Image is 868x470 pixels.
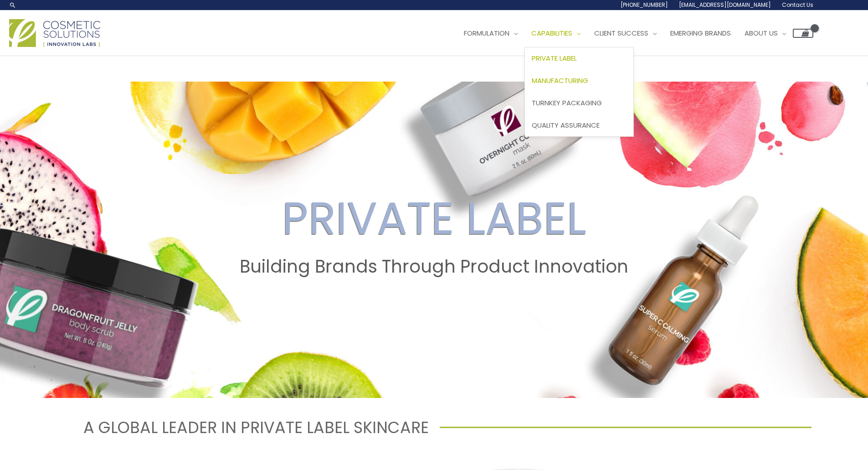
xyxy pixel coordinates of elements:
[56,416,429,439] h1: A GLOBAL LEADER IN PRIVATE LABEL SKINCARE
[525,114,633,136] a: Quality Assurance
[793,29,813,38] a: View Shopping Cart, empty
[524,20,587,47] a: Capabilities
[531,28,572,38] span: Capabilities
[738,20,793,47] a: About Us
[9,256,859,277] h2: Building Brands Through Product Innovation
[587,20,663,47] a: Client Success
[9,19,100,47] img: Cosmetic Solutions Logo
[464,28,509,38] span: Formulation
[663,20,738,47] a: Emerging Brands
[670,28,731,38] span: Emerging Brands
[457,20,524,47] a: Formulation
[525,92,633,114] a: Turnkey Packaging
[621,1,668,9] span: [PHONE_NUMBER]
[525,70,633,92] a: Manufacturing
[594,28,648,38] span: Client Success
[532,120,600,130] span: Quality Assurance
[679,1,771,9] span: [EMAIL_ADDRESS][DOMAIN_NAME]
[9,191,859,245] h2: PRIVATE LABEL
[9,1,16,9] a: Search icon link
[532,76,588,85] span: Manufacturing
[745,28,778,38] span: About Us
[532,53,577,63] span: Private Label
[450,20,813,47] nav: Site Navigation
[525,47,633,70] a: Private Label
[532,98,602,108] span: Turnkey Packaging
[782,1,813,9] span: Contact Us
